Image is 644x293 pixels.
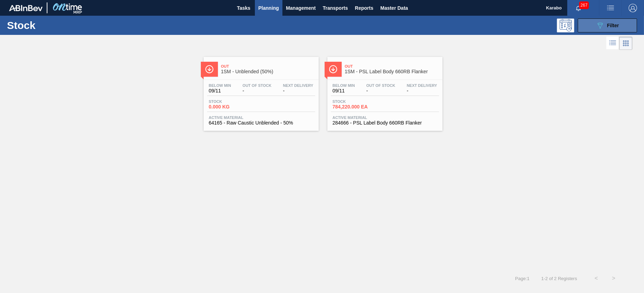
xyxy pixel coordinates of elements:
[366,88,395,93] span: -
[243,88,272,93] span: -
[205,65,214,74] img: Ícone
[366,83,395,88] span: Out Of Stock
[588,270,605,287] button: <
[236,4,251,12] span: Tasks
[286,4,316,12] span: Management
[322,52,446,131] a: ÍconeOut1SM - PSL Label Body 660RB FlankerBelow Min09/11Out Of Stock-Next Delivery-Stock784,220.0...
[209,83,231,88] span: Below Min
[629,4,637,12] img: Logout
[333,88,355,93] span: 09/11
[333,104,381,110] span: 784,220.000 EA
[380,4,408,12] span: Master Data
[567,3,590,13] button: Notifications
[355,4,373,12] span: Reports
[243,83,272,88] span: Out Of Stock
[283,83,313,88] span: Next Delivery
[578,18,637,32] button: Filter
[209,99,258,104] span: Stock
[323,4,348,12] span: Transports
[209,104,258,110] span: 0.000 KG
[333,83,355,88] span: Below Min
[333,115,437,120] span: Active Material
[258,4,279,12] span: Planning
[283,88,313,93] span: -
[515,276,529,281] span: Page : 1
[221,69,315,74] span: 1SM - Unblended (50%)
[606,4,615,12] img: userActions
[209,120,313,126] span: 64165 - Raw Caustic Unblended - 50%
[557,18,574,32] div: Programming: no user selected
[7,21,111,29] h1: Stock
[333,120,437,126] span: 284666 - PSL Label Body 660RB Flanker
[607,23,619,28] span: Filter
[345,69,439,74] span: 1SM - PSL Label Body 660RB Flanker
[605,270,622,287] button: >
[345,64,439,68] span: Out
[198,52,322,131] a: ÍconeOut1SM - Unblended (50%)Below Min09/11Out Of Stock-Next Delivery-Stock0.000 KGActive Materia...
[333,99,381,104] span: Stock
[407,88,437,93] span: -
[579,1,589,9] span: 267
[221,64,315,68] span: Out
[540,276,577,281] span: 1 - 2 of 2 Registers
[209,115,313,120] span: Active Material
[209,88,231,93] span: 09/11
[329,65,338,74] img: Ícone
[407,83,437,88] span: Next Delivery
[9,5,43,11] img: TNhmsLtSVTkK8tSr43FrP2fwEKptu5GPRR3wAAAABJRU5ErkJggg==
[606,37,619,50] div: List Vision
[619,37,632,50] div: Card Vision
